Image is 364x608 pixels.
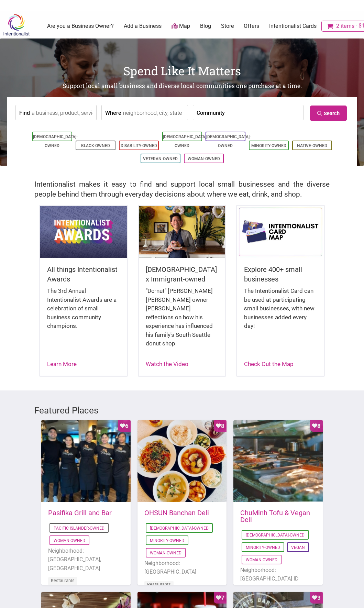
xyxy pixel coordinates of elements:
[269,22,317,30] a: Intentionalist Cards
[54,538,85,543] a: Woman-Owned
[251,143,286,148] a: Minority-Owned
[47,265,120,284] h5: All things Intentionalist Awards
[221,22,234,30] a: Store
[327,23,335,30] i: Cart
[48,509,112,517] a: Pasifika Grill and Bar
[246,545,280,550] a: Minority-Owned
[197,105,225,120] label: Community
[47,361,77,367] a: Learn More
[124,22,162,30] a: Add a Business
[47,22,114,30] a: Are you a Business Owner?
[48,546,124,573] li: Neighborhood: [GEOGRAPHIC_DATA], [GEOGRAPHIC_DATA]
[33,134,78,148] a: [DEMOGRAPHIC_DATA]-Owned
[146,287,219,355] div: "Do-nut" [PERSON_NAME] [PERSON_NAME] owner [PERSON_NAME] reflections on how his experience has in...
[150,551,181,555] a: Woman-Owned
[172,22,190,30] a: Map
[237,206,324,258] img: Intentionalist Card Map
[336,23,354,29] span: 2 items
[32,105,95,121] input: a business, product, service
[121,143,157,148] a: Disability-Owned
[244,287,317,338] div: The Intentionalist Card can be used at participating small businesses, with new businesses added ...
[147,582,171,587] a: Restaurants
[310,106,347,121] a: Search
[123,105,186,121] input: neighborhood, city, state
[246,557,277,562] a: Woman-Owned
[297,143,327,148] a: Native-Owned
[34,179,330,199] h2: Intentionalist makes it easy to find and support local small businesses and the diverse people be...
[200,22,211,30] a: Blog
[143,156,178,161] a: Veteran-Owned
[240,509,310,524] a: ChuMinh Tofu & Vegan Deli
[163,134,208,148] a: [DEMOGRAPHIC_DATA]-Owned
[244,361,294,367] a: Check Out the Map
[244,265,317,284] h5: Explore 400+ small businesses
[54,526,104,531] a: Pacific Islander-Owned
[40,206,127,258] img: Intentionalist Awards
[150,526,209,531] a: [DEMOGRAPHIC_DATA]-Owned
[146,361,188,367] a: Watch the Video
[105,105,121,120] label: Where
[240,566,316,583] li: Neighborhood: [GEOGRAPHIC_DATA] ID
[206,134,251,148] a: [DEMOGRAPHIC_DATA]-Owned
[139,206,225,258] img: King Donuts - Hong Chhuor
[144,509,209,517] a: OHSUN Banchan Deli
[34,404,330,417] h3: Featured Places
[51,578,75,583] a: Restaurants
[146,265,219,284] h5: [DEMOGRAPHIC_DATA] x Immigrant-owned
[19,105,30,120] label: Find
[244,22,259,30] a: Offers
[144,559,220,576] li: Neighborhood: [GEOGRAPHIC_DATA]
[81,143,110,148] a: Black-Owned
[150,538,184,543] a: Minority-Owned
[47,287,120,338] div: The 3rd Annual Intentionalist Awards are a celebration of small business community champions.
[246,533,305,538] a: [DEMOGRAPHIC_DATA]-Owned
[188,156,220,161] a: Woman-Owned
[291,545,305,550] a: Vegan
